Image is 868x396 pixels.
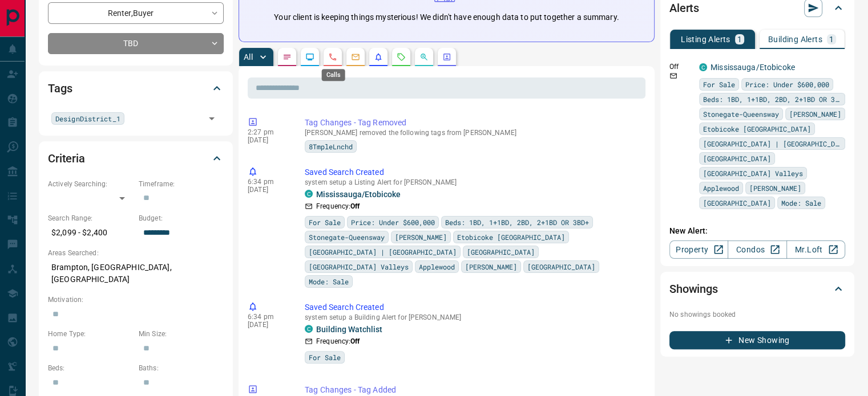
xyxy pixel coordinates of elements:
[244,53,253,61] p: All
[309,352,341,363] span: For Sale
[248,136,288,144] p: [DATE]
[669,275,845,303] div: Showings
[397,52,406,62] svg: Requests
[728,240,786,259] a: Condos
[305,384,641,396] p: Tag Changes - Tag Added
[328,52,337,62] svg: Calls
[305,325,313,333] div: condos.ca
[703,79,735,90] span: For Sale
[527,261,595,272] span: [GEOGRAPHIC_DATA]
[305,117,641,129] p: Tag Changes - Tag Removed
[48,75,224,102] div: Tags
[139,329,224,339] p: Min Size:
[350,202,360,210] strong: Off
[48,179,133,189] p: Actively Searching:
[669,280,718,298] h2: Showings
[316,190,401,199] a: Mississauga/Etobicoke
[309,217,341,228] span: For Sale
[139,363,224,373] p: Baths:
[457,231,565,243] span: Etobicoke [GEOGRAPHIC_DATA]
[305,301,641,313] p: Saved Search Created
[789,108,841,120] span: [PERSON_NAME]
[781,197,821,209] span: Mode: Sale
[55,113,120,124] span: DesignDistrict_1
[669,72,677,80] svg: Email
[316,336,360,346] p: Frequency:
[322,69,345,81] div: Calls
[703,197,771,209] span: [GEOGRAPHIC_DATA]
[749,182,801,194] span: [PERSON_NAME]
[699,63,707,71] div: condos.ca
[445,217,589,228] span: Beds: 1BD, 1+1BD, 2BD, 2+1BD OR 3BD+
[48,248,224,258] p: Areas Searched:
[248,128,288,136] p: 2:27 pm
[669,331,845,349] button: New Showing
[669,309,845,320] p: No showings booked
[737,35,742,43] p: 1
[48,149,85,168] h2: Criteria
[305,52,314,62] svg: Lead Browsing Activity
[703,138,841,149] span: [GEOGRAPHIC_DATA] | [GEOGRAPHIC_DATA]
[467,246,535,258] span: [GEOGRAPHIC_DATA]
[274,11,619,23] p: Your client is keeping things mysterious! We didn't have enough data to put together a summary.
[309,276,349,287] span: Mode: Sale
[351,217,435,228] span: Price: Under $600,000
[48,33,224,54] div: TBD
[703,182,739,194] span: Applewood
[442,52,451,62] svg: Agent Actions
[316,201,360,211] p: Frequency:
[48,329,133,339] p: Home Type:
[48,295,224,305] p: Motivation:
[395,231,447,243] span: [PERSON_NAME]
[465,261,517,272] span: [PERSON_NAME]
[786,240,845,259] a: Mr.Loft
[703,123,811,134] span: Etobicoke [GEOGRAPHIC_DATA]
[681,35,730,43] p: Listing Alerts
[374,52,383,62] svg: Listing Alerts
[745,79,829,90] span: Price: Under $600,000
[139,179,224,189] p: Timeframe:
[669,62,692,72] p: Off
[248,313,288,321] p: 6:34 pm
[669,225,845,237] p: New Alert:
[829,35,834,43] p: 1
[305,313,641,321] p: system setup a Building Alert for [PERSON_NAME]
[669,240,728,259] a: Property
[768,35,822,43] p: Building Alerts
[48,363,133,373] p: Beds:
[48,2,224,23] div: Renter , Buyer
[703,153,771,164] span: [GEOGRAPHIC_DATA]
[48,213,133,223] p: Search Range:
[48,258,224,289] p: Brampton, [GEOGRAPHIC_DATA], [GEOGRAPHIC_DATA]
[316,325,382,334] a: Building Watchlist
[419,52,429,62] svg: Opportunities
[703,168,803,179] span: [GEOGRAPHIC_DATA] Valleys
[48,223,133,242] p: $2,099 - $2,400
[351,52,360,62] svg: Emails
[710,63,795,72] a: Mississauga/Etobicoke
[139,213,224,223] p: Budget:
[309,231,385,243] span: Stonegate-Queensway
[703,108,779,120] span: Stonegate-Queensway
[350,337,360,345] strong: Off
[309,141,353,152] span: 8TmpleLnchd
[419,261,455,272] span: Applewood
[309,246,457,258] span: [GEOGRAPHIC_DATA] | [GEOGRAPHIC_DATA]
[305,178,641,186] p: system setup a Listing Alert for [PERSON_NAME]
[248,178,288,186] p: 6:34 pm
[305,129,641,137] p: [PERSON_NAME] removed the following tags from [PERSON_NAME]
[248,321,288,329] p: [DATE]
[204,111,220,126] button: Open
[305,166,641,178] p: Saved Search Created
[248,186,288,194] p: [DATE]
[48,79,72,97] h2: Tags
[309,261,409,272] span: [GEOGRAPHIC_DATA] Valleys
[48,145,224,172] div: Criteria
[703,93,841,105] span: Beds: 1BD, 1+1BD, 2BD, 2+1BD OR 3BD+
[282,52,292,62] svg: Notes
[305,190,313,198] div: condos.ca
